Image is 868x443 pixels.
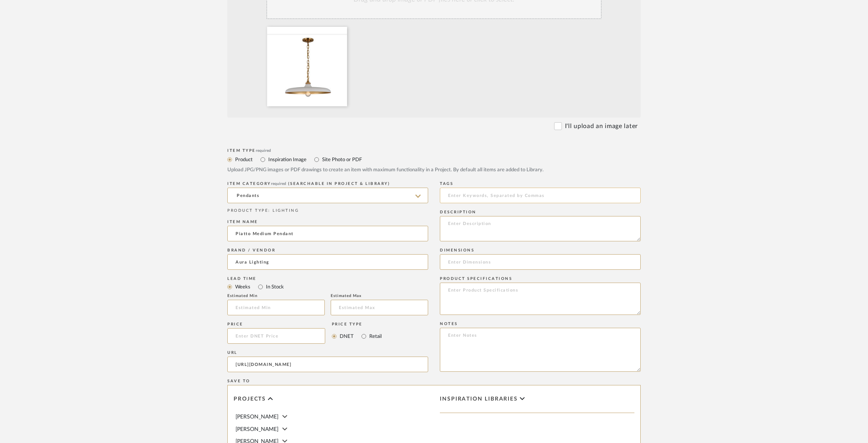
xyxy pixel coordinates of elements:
[227,208,428,214] div: PRODUCT TYPE
[368,332,382,341] label: Retail
[331,294,428,298] div: Estimated Max
[339,332,354,341] label: DNET
[227,322,325,327] div: Price
[256,149,271,153] span: required
[332,322,382,327] div: Price Type
[227,254,428,270] input: Unknown
[288,182,390,186] span: (Searchable in Project & Library)
[440,396,518,403] span: Inspiration libraries
[227,148,641,153] div: Item Type
[227,300,325,315] input: Estimated Min
[227,226,428,241] input: Enter Name
[331,300,428,315] input: Estimated Max
[236,414,278,420] span: [PERSON_NAME]
[227,379,641,383] div: Save To
[227,220,428,224] div: Item name
[227,357,428,372] input: Enter URL
[440,210,641,214] div: Description
[271,182,286,186] span: required
[227,166,641,174] div: Upload JPG/PNG images or PDF drawings to create an item with maximum functionality in a Project. ...
[440,248,641,253] div: Dimensions
[332,328,382,344] mat-radio-group: Select price type
[227,350,428,355] div: URL
[227,181,428,186] div: ITEM CATEGORY
[236,427,278,432] span: [PERSON_NAME]
[440,254,641,270] input: Enter Dimensions
[440,188,641,203] input: Enter Keywords, Separated by Commas
[440,181,641,186] div: Tags
[440,276,641,281] div: Product Specifications
[227,276,428,281] div: Lead Time
[227,248,428,253] div: Brand / Vendor
[268,209,299,213] span: : LIGHTING
[321,155,362,164] label: Site Photo or PDF
[440,322,641,326] div: Notes
[234,283,250,291] label: Weeks
[267,155,306,164] label: Inspiration Image
[234,155,253,164] label: Product
[265,283,284,291] label: In Stock
[227,294,325,298] div: Estimated Min
[565,121,638,131] label: I'll upload an image later
[227,282,428,292] mat-radio-group: Select item type
[227,155,641,164] mat-radio-group: Select item type
[227,188,428,203] input: Type a category to search and select
[234,396,266,403] span: Projects
[227,328,325,344] input: Enter DNET Price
